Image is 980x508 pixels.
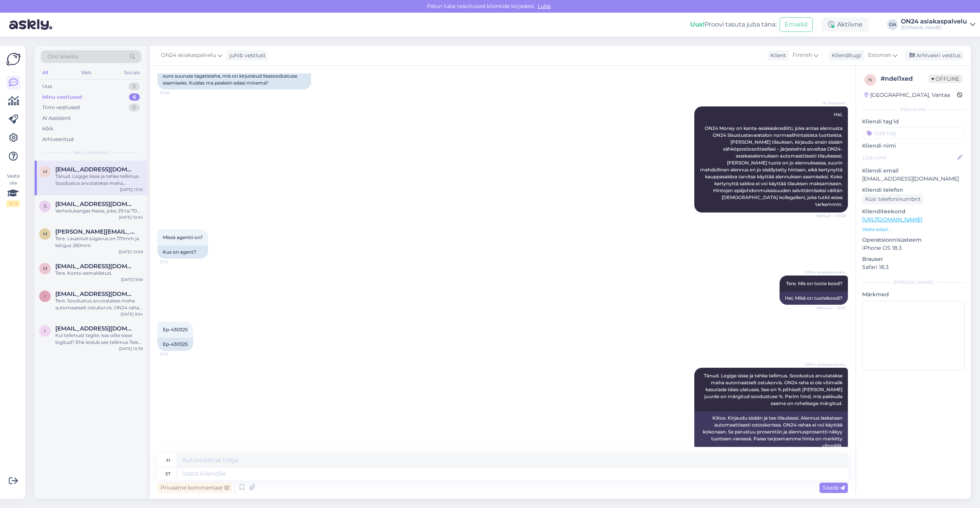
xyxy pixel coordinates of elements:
div: [GEOGRAPHIC_DATA], Vantaa [864,91,950,99]
span: Minu vestlused [74,149,108,156]
div: Verhoilukangas Nesia, joko 29 tai 70... [55,208,143,214]
div: [DOMAIN_NAME] [901,25,967,31]
span: Inka.hanninen@gmail.com [55,325,135,332]
div: Küsi telefoninumbrit [862,194,924,204]
div: juhib vestlust [227,51,266,60]
span: minna.kaisa.ruokamo@gmail.com [55,263,135,270]
span: AI Assistent [817,100,846,106]
div: Tere. Lauariiuli sügavus on 170mm ja kõrgus 260mm [55,235,143,249]
p: Safari 18.3 [862,263,965,271]
input: Lisa nimi [862,153,956,162]
div: OA [887,19,898,30]
span: n [868,77,872,83]
span: m [43,266,47,271]
p: Brauser [862,255,965,263]
div: [DATE] 9:56 [121,277,143,282]
div: Tere. Konto eemaldatud. [55,270,143,277]
span: Tere. Mis on toote kood? [786,281,843,286]
div: 0 [129,104,140,111]
div: Kus on agent? [157,246,208,259]
span: M [43,169,47,174]
span: ON24 asiakaspalvelu [805,269,846,275]
p: Kliendi telefon [862,186,965,194]
p: [EMAIL_ADDRESS][DOMAIN_NAME] [862,175,965,183]
div: ON24 asiakaspalvelu [901,18,967,25]
div: Ep-430325 [157,338,193,351]
div: et [166,467,171,480]
span: Saada [823,484,845,491]
div: Kõik [42,125,53,133]
div: Web [79,68,93,78]
div: All [41,68,50,78]
div: Aktiivne [822,18,869,32]
span: i [44,293,46,299]
div: Tere. Soodustus arvutatakse maha automaatselt ostukorvis. ON24 raha ei ole võimalik kasutada täie... [55,297,143,311]
div: AI Assistent [42,115,71,122]
span: istoda.tursunova95@gmail.com [55,291,135,297]
a: [URL][DOMAIN_NAME] [862,216,922,223]
input: Lisa tag [862,127,965,139]
span: 13:19 [160,351,189,357]
b: Uus! [690,21,705,28]
div: Vaata siia [6,173,20,207]
div: # ndel1xed [881,74,929,83]
p: Operatsioonisüsteem [862,236,965,244]
span: Mihhail.medik@gmail.com [55,166,135,173]
div: [DATE] 10:39 [119,346,143,352]
span: marianne.roiha@gmail.com [55,228,135,235]
span: Missä agentti on? [163,234,203,240]
p: iPhone OS 18.3 [862,244,965,252]
div: Proovi tasuta juba täna: [690,20,776,29]
div: [DATE] 10:09 [119,249,143,255]
p: Kliendi email [862,167,965,175]
div: 6 [129,93,140,101]
div: Socials [122,68,141,78]
p: Kliendi tag'id [862,118,965,126]
span: Ep-430325 [163,327,188,332]
div: 2 / 3 [6,200,20,207]
span: Finnish [793,51,812,60]
div: Klienditugi [829,51,861,60]
p: Vaata edasi ... [862,226,965,233]
div: Tiimi vestlused [42,104,80,111]
div: 0 [129,83,140,90]
div: Kiitos. Kirjaudu sisään ja tee tilauksesi. Alennus lasketaan automaattisesti ostoskorissa. ON24-r... [694,412,848,452]
span: sirpa_123@outlook.com [55,201,135,208]
span: 12:13 [160,259,189,265]
img: Askly Logo [6,52,21,66]
button: Emailid [780,17,813,32]
span: 12:08 [160,90,189,96]
span: Tänud. Logige sisse ja tehke tellimus. Soodustus arvutatakse maha automaatselt ostukorvis. ON24 r... [704,373,844,406]
div: [PERSON_NAME] [862,279,965,286]
span: Luba [535,3,553,10]
div: [DATE] 9:54 [121,311,143,317]
span: ON24 asiakaspalvelu [805,362,846,367]
div: Hei. Mikä on tuotekoodi? [780,292,848,305]
span: m [43,231,47,237]
div: Tänud. Logige sisse ja tehke tellimus. Soodustus arvutatakse maha automaatselt ostukorvis. ON24 r... [55,173,143,187]
span: Estonian [868,51,891,60]
span: s [44,203,46,209]
div: fi [166,454,170,467]
div: Minu vestlused [42,93,82,101]
div: Kliendi info [862,106,965,113]
div: [DATE] 10:45 [119,214,143,220]
span: ON24 asiakaspalvelu [161,51,216,60]
p: Märkmed [862,291,965,299]
div: Klient [767,51,786,60]
span: Offline [929,75,962,83]
a: ON24 asiakaspalvelu[DOMAIN_NAME] [901,18,975,31]
span: Otsi kliente [48,53,78,61]
div: Privaatne kommentaar [157,483,232,493]
div: Arhiveeritud [42,136,74,143]
span: Nähtud ✓ 12:08 [816,213,846,219]
span: I [44,328,46,334]
div: [DATE] 13:10 [120,187,143,193]
span: Nähtud ✓ 13:10 [816,305,846,311]
p: Kliendi nimi [862,142,965,150]
p: Klienditeekond [862,208,965,216]
div: Arhiveeri vestlus [905,50,964,61]
div: Uus [42,83,52,90]
div: Kui tellimust tegite, kas olite sisse logitud? Ehk leidub see tellimus Teie konto alt. [55,332,143,346]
